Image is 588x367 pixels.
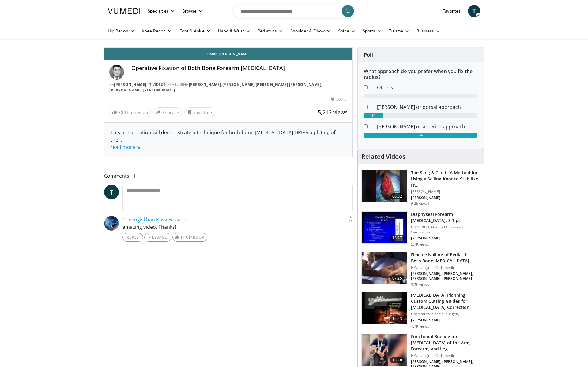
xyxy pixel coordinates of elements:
span: 15:30 [390,357,405,363]
a: Favorites [439,5,464,17]
a: Business [413,25,444,37]
a: Sports [359,25,385,37]
img: Avatar [104,216,119,231]
a: [PERSON_NAME] [256,82,288,87]
a: [PERSON_NAME] [189,82,221,87]
a: T [468,5,480,17]
a: 13:27 Diaphyseal Forearm [MEDICAL_DATA]: 5 Tips FORE 2021 Atlanta Orthopaedic Symposium [PERSON_N... [361,211,480,247]
p: NYU Langone Orthopedics [411,265,480,270]
h3: The Sling & Cinch: A Method for Using a Sailing Knot to Stabilize Fr… [411,170,480,188]
a: Thumbs Up [172,233,207,242]
a: Browse [179,5,207,17]
img: ef1ff9dc-8cab-41d4-8071-6836865bb527.150x105_q85_crop-smart_upscale.jpg [362,292,407,324]
h3: [MEDICAL_DATA] Planning: Custom Cutting Guides for [MEDICAL_DATA] Correction [411,292,480,310]
h3: Flexible Nailing of Pediatric Both Bone [MEDICAL_DATA] [411,252,480,264]
span: 13:27 [390,235,405,241]
a: 7 Videos [147,82,168,87]
span: 5,213 views [318,109,348,116]
a: Hip Recon [104,25,138,37]
a: Trauma [385,25,413,37]
button: Save to [184,107,216,117]
h3: Diaphyseal Forearm [MEDICAL_DATA]: 5 Tips [411,211,480,224]
small: [DATE] [174,217,186,223]
p: 6.4K views [411,202,429,206]
p: 3.5K views [411,282,429,287]
p: NYU Langone Orthopedics [411,353,480,358]
a: [PERSON_NAME] [222,82,255,87]
a: 07:25 Flexible Nailing of Pediatric Both Bone [MEDICAL_DATA] NYU Langone Orthopedics [PERSON_NAME... [361,252,480,287]
dd: [PERSON_NAME] or anterior approach [372,123,482,130]
p: [PERSON_NAME] [411,189,480,194]
p: amazing video. Thanks! [123,223,353,231]
p: Hospital for Special Surgery [411,312,480,317]
a: read more ↘ [111,144,140,150]
p: [PERSON_NAME] [411,318,480,323]
a: [PERSON_NAME] [114,82,146,87]
a: Foot & Ankle [176,25,215,37]
span: 15:53 [390,316,405,322]
div: 64 [364,133,477,138]
h4: Related Videos [361,153,405,160]
a: [PERSON_NAME] [109,87,142,93]
a: Cheengiskhan Kasaev [123,216,172,223]
span: Comments 1 [104,172,353,180]
p: 5.1K views [411,242,429,247]
img: 5904ea8b-7bd2-4e2c-8e00-9b345106a7ee.150x105_q85_crop-smart_upscale.jpg [362,252,407,284]
p: FORE 2021 Atlanta Orthopaedic Symposium [411,225,480,235]
img: 7469cecb-783c-4225-a461-0115b718ad32.150x105_q85_crop-smart_upscale.jpg [362,170,407,202]
dd: Others [372,84,482,91]
img: 181f810e-e302-4326-8cf4-6288db1a84a7.150x105_q85_crop-smart_upscale.jpg [362,212,407,243]
video-js: Video Player [104,47,352,48]
a: Shoulder & Elbow [287,25,334,37]
a: Message [144,233,171,242]
div: [DATE] [331,97,347,102]
a: Hand & Wrist [214,25,254,37]
a: Spine [334,25,359,37]
h4: Operative Fixation of Both Bone Forearm [MEDICAL_DATA] [131,65,348,72]
a: 06:02 The Sling & Cinch: A Method for Using a Sailing Knot to Stabilize Fr… [PERSON_NAME] [PERSON... [361,170,480,206]
a: Knee Recon [138,25,176,37]
a: Email [PERSON_NAME] [104,48,352,60]
img: 36443e81-e474-4d66-a058-b6043e64fb14.jpg.150x105_q85_crop-smart_upscale.jpg [362,334,407,366]
div: By FEATURING , , , , , [109,82,348,93]
h3: Functional Bracing for [MEDICAL_DATA] of the Arm, Forearm, and Leg [411,334,480,352]
img: VuMedi Logo [108,8,140,14]
a: [PERSON_NAME] [143,87,175,93]
strong: Poll [364,51,373,58]
div: This presentation will demonstrate a technique for both-bone [MEDICAL_DATA] ORIF via plating of the [111,129,346,151]
input: Search topics, interventions [233,4,355,18]
button: Share [153,107,182,117]
p: [PERSON_NAME], [PERSON_NAME], [PERSON_NAME], [PERSON_NAME] [411,271,480,281]
p: [PERSON_NAME] [411,236,480,241]
span: 07:25 [390,275,405,281]
a: Reply [123,233,143,242]
span: 30 [118,109,123,115]
img: Avatar [109,65,124,80]
span: 06:02 [390,193,405,199]
p: [PERSON_NAME] [411,195,480,200]
h6: What approach do you prefer when you fix the radius? [364,69,477,80]
a: 15:53 [MEDICAL_DATA] Planning: Custom Cutting Guides for [MEDICAL_DATA] Correction Hospital for S... [361,292,480,329]
div: 11 [364,113,383,118]
a: T [104,185,119,199]
a: [PERSON_NAME] [289,82,322,87]
a: Specialties [144,5,179,17]
dd: [PERSON_NAME] or dorsal approach [372,103,482,111]
a: Pediatrics [254,25,287,37]
p: 1.7K views [411,324,429,329]
a: 30 Thumbs Up [109,108,151,117]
